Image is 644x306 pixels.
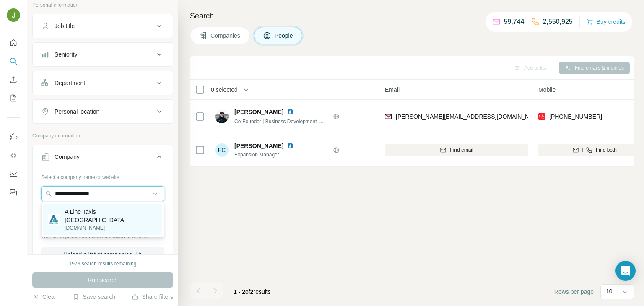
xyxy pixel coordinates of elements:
[48,214,60,226] img: A Line Taxis Bedford
[396,113,543,120] span: [PERSON_NAME][EMAIL_ADDRESS][DOMAIN_NAME]
[234,288,245,295] span: 1 - 2
[69,260,137,267] div: 1973 search results remaining
[250,288,254,295] span: 2
[587,16,626,28] button: Buy credits
[55,107,99,116] div: Personal location
[504,17,525,27] p: 59,744
[7,8,20,22] img: Avatar
[245,288,250,295] span: of
[32,293,56,301] button: Clear
[549,113,602,120] span: [PHONE_NUMBER]
[275,31,294,40] span: People
[538,112,545,121] img: provider prospeo logo
[7,166,20,182] button: Dashboard
[7,185,20,200] button: Feedback
[7,148,20,163] button: Use Surfe API
[215,110,229,123] img: Avatar
[65,224,157,232] p: [DOMAIN_NAME]
[385,144,528,156] button: Find email
[7,35,20,50] button: Quick start
[385,112,392,121] img: provider findymail logo
[234,151,304,158] span: Expansion Manager
[33,44,173,65] button: Seniority
[234,118,348,124] span: Co-Founder | Business Development & Community
[41,247,164,262] button: Upload a list of companies
[538,86,556,94] span: Mobile
[211,86,238,94] span: 0 selected
[215,143,229,157] div: FC
[543,17,573,27] p: 2,550,925
[234,288,271,295] span: results
[55,50,77,59] div: Seniority
[210,31,241,40] span: Companies
[450,146,473,154] span: Find email
[234,143,283,149] span: [PERSON_NAME]
[55,153,80,161] div: Company
[41,170,164,181] div: Select a company name or website
[234,108,283,116] span: [PERSON_NAME]
[65,207,157,224] p: A Line Taxis [GEOGRAPHIC_DATA]
[606,287,613,296] p: 10
[385,86,400,94] span: Email
[33,16,173,36] button: Job title
[132,293,173,301] button: Share filters
[32,132,173,140] p: Company information
[554,288,594,296] span: Rows per page
[32,1,173,9] p: Personal information
[190,10,634,22] h4: Search
[73,293,115,301] button: Save search
[7,130,20,145] button: Use Surfe on LinkedIn
[7,72,20,87] button: Enrich CSV
[33,73,173,93] button: Department
[7,54,20,69] button: Search
[7,91,20,106] button: My lists
[287,143,293,149] img: LinkedIn logo
[55,79,85,87] div: Department
[33,101,173,122] button: Personal location
[287,109,293,115] img: LinkedIn logo
[596,146,617,154] span: Find both
[55,22,75,30] div: Job title
[33,147,173,170] button: Company
[615,261,636,281] div: Open Intercom Messenger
